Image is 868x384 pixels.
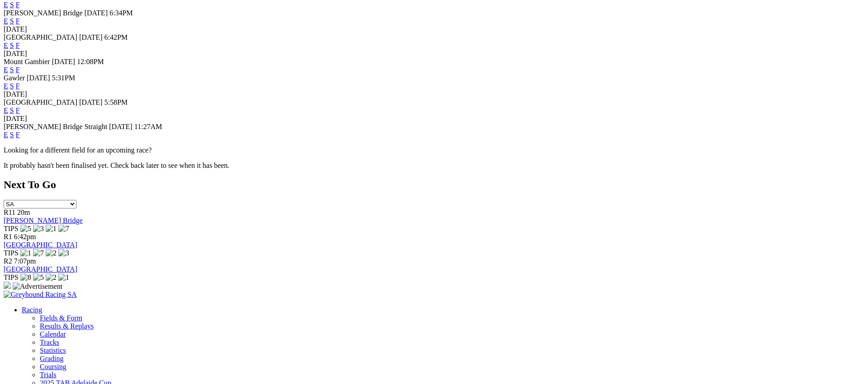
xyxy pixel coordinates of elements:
a: F [16,106,20,114]
span: [PERSON_NAME] Bridge Straight [4,123,107,130]
img: 3 [33,225,44,233]
img: 7 [58,225,69,233]
span: 5:58PM [104,98,128,106]
a: [PERSON_NAME] Bridge [4,217,83,224]
a: E [4,17,8,25]
a: E [4,82,8,90]
a: S [10,106,14,114]
span: 11:27AM [134,123,162,130]
a: F [16,82,20,90]
img: 7 [33,249,44,257]
a: S [10,66,14,74]
partial: It probably hasn't been finalised yet. Check back later to see when it has been. [4,162,230,169]
img: 5 [20,225,31,233]
p: Looking for a different field for an upcoming race? [4,146,864,154]
span: [DATE] [52,58,75,65]
span: 7:07pm [14,257,36,265]
span: R2 [4,257,12,265]
a: F [16,42,20,49]
a: S [10,82,14,90]
span: Gawler [4,74,25,82]
img: 3 [58,249,69,257]
span: [PERSON_NAME] Bridge [4,9,83,17]
span: [DATE] [27,74,50,82]
span: TIPS [4,273,19,281]
div: [DATE] [4,90,864,98]
a: F [16,66,20,74]
a: Fields & Form [40,314,82,322]
a: F [16,17,20,25]
span: TIPS [4,249,19,257]
img: 2 [46,273,57,282]
span: 6:34PM [109,9,133,17]
span: [DATE] [79,33,103,41]
a: [GEOGRAPHIC_DATA] [4,241,77,249]
a: S [10,131,14,139]
a: Grading [40,355,63,362]
span: [GEOGRAPHIC_DATA] [4,33,77,41]
div: [DATE] [4,115,864,123]
a: E [4,42,8,49]
img: 8 [20,273,31,282]
h2: Next To Go [4,179,864,191]
img: 1 [46,225,57,233]
div: [DATE] [4,25,864,33]
a: Trials [40,371,57,379]
span: 20m [17,208,30,216]
img: 15187_Greyhounds_GreysPlayCentral_Resize_SA_WebsiteBanner_300x115_2025.jpg [4,282,11,289]
img: 1 [20,249,31,257]
img: 2 [46,249,57,257]
img: 1 [58,273,69,282]
span: 6:42pm [14,233,36,241]
a: E [4,106,8,114]
span: R1 [4,233,12,241]
a: E [4,1,8,9]
img: Advertisement [13,282,62,291]
img: Greyhound Racing SA [4,291,77,299]
a: S [10,42,14,49]
a: Results & Replays [40,322,94,330]
a: Coursing [40,363,66,370]
span: Mount Gambier [4,58,50,65]
a: F [16,1,20,9]
a: S [10,17,14,25]
a: [GEOGRAPHIC_DATA] [4,265,77,273]
span: R11 [4,208,15,216]
a: E [4,131,8,139]
span: 5:31PM [52,74,75,82]
span: 6:42PM [104,33,128,41]
a: Calendar [40,330,66,338]
a: F [16,131,20,139]
a: Tracks [40,338,59,346]
div: [DATE] [4,50,864,58]
a: Statistics [40,347,66,354]
a: S [10,1,14,9]
span: [GEOGRAPHIC_DATA] [4,98,77,106]
span: TIPS [4,225,19,232]
a: Racing [22,306,42,314]
span: [DATE] [85,9,108,17]
img: 5 [33,273,44,282]
span: [DATE] [79,98,103,106]
span: [DATE] [109,123,132,130]
a: E [4,66,8,74]
span: 12:08PM [77,58,104,65]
